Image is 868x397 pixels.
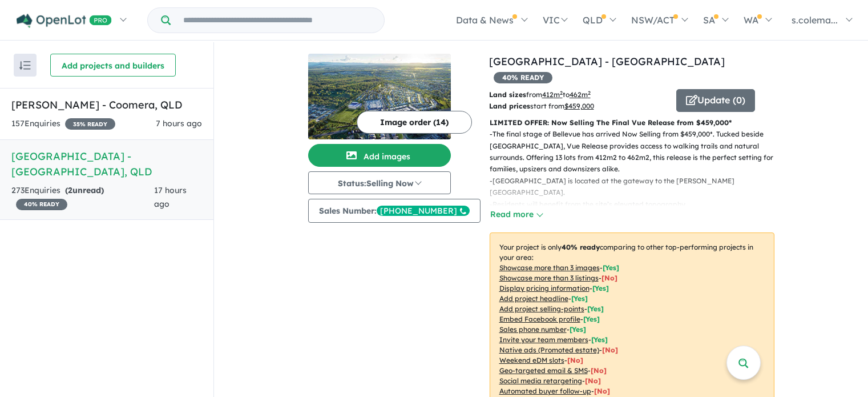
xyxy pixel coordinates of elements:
u: Social media retargeting [499,376,582,385]
div: 273 Enquir ies [11,184,154,211]
span: [ Yes ] [603,263,619,272]
div: 157 Enquir ies [11,117,115,131]
u: Geo-targeted email & SMS [499,366,588,375]
span: s.colema... [792,14,838,26]
u: 412 m [542,90,563,99]
h5: [GEOGRAPHIC_DATA] - [GEOGRAPHIC_DATA] , QLD [11,149,202,179]
u: Weekend eDM slots [499,356,564,364]
u: Showcase more than 3 listings [499,274,599,282]
span: 35 % READY [65,118,115,130]
button: Update (0) [676,89,755,112]
span: 40 % READY [494,72,552,83]
u: 462 m [570,90,591,99]
u: Automated buyer follow-up [499,387,591,395]
button: Add projects and builders [50,54,176,77]
span: [ Yes ] [583,315,600,323]
input: Try estate name, suburb, builder or developer [173,8,382,33]
button: Status:Selling Now [308,171,451,194]
p: - Residents will benefit from the site’s elevated topography [490,199,784,210]
span: 7 hours ago [156,118,202,129]
p: - The final stage of Bellevue has arrived Now Selling from $459,000*. Tucked beside [GEOGRAPHIC_D... [490,129,784,175]
img: sort.svg [19,61,31,70]
p: - [GEOGRAPHIC_DATA] is located at the gateway to the [PERSON_NAME][GEOGRAPHIC_DATA]. [490,175,784,199]
strong: ( unread) [65,185,104,195]
u: Showcase more than 3 images [499,263,600,272]
img: Openlot PRO Logo White [17,14,112,28]
u: Invite your team members [499,335,588,344]
span: [ Yes ] [591,335,608,344]
span: [ Yes ] [592,284,609,292]
b: Land sizes [489,90,526,99]
img: Bellevue Estate - Ripley [308,54,451,139]
button: Read more [490,208,543,221]
u: Display pricing information [499,284,590,292]
sup: 2 [560,90,563,96]
p: from [489,89,668,101]
span: [ Yes ] [571,294,588,303]
button: Add images [308,144,451,167]
span: 17 hours ago [154,185,187,209]
u: Add project selling-points [499,304,584,313]
span: [ No ] [601,274,617,282]
u: Embed Facebook profile [499,315,580,323]
span: to [563,90,591,99]
u: Sales phone number [499,325,567,334]
span: [No] [602,346,618,354]
span: 40 % READY [16,199,67,210]
span: [No] [567,356,583,364]
sup: 2 [588,90,591,96]
span: [ Yes ] [587,304,604,313]
h5: [PERSON_NAME] - Coomera , QLD [11,97,202,113]
p: start from [489,101,668,112]
b: Land prices [489,102,530,110]
u: Native ads (Promoted estate) [499,346,599,354]
button: Image order (14) [357,111,472,134]
a: [GEOGRAPHIC_DATA] - [GEOGRAPHIC_DATA] [489,55,725,68]
span: 2 [68,185,72,195]
button: Sales Number:[PHONE_NUMBER] [308,199,481,223]
span: [ Yes ] [570,325,586,334]
span: [No] [594,387,610,395]
u: Add project headline [499,294,568,303]
b: 40 % ready [562,243,600,251]
div: [PHONE_NUMBER] [377,206,470,216]
span: [No] [591,366,607,375]
span: [No] [585,376,601,385]
p: LIMITED OFFER: Now Selling The Final Vue Release from $459,000* [490,117,774,129]
u: $ 459,000 [564,102,594,110]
